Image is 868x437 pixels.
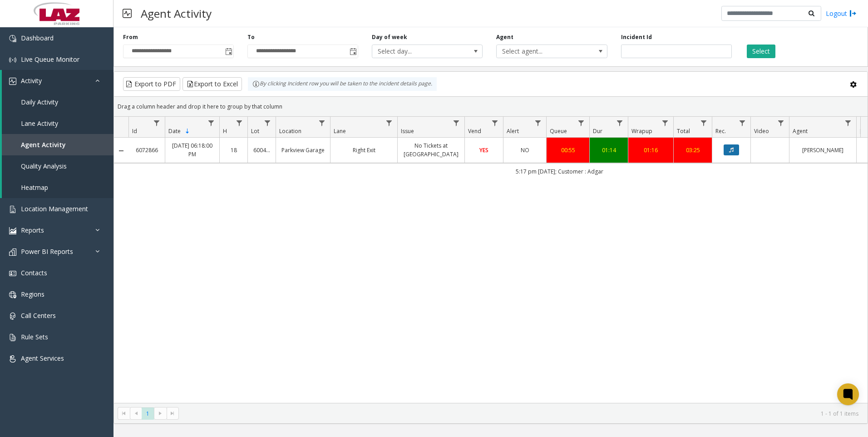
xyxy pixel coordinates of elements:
[252,80,260,88] img: infoIcon.svg
[132,127,137,135] span: Id
[634,146,668,154] a: 01:16
[9,78,16,85] img: 'icon'
[21,162,67,170] span: Quality Analysis
[21,268,47,277] span: Contacts
[9,56,16,64] img: 'icon'
[593,127,602,135] span: Dur
[261,117,274,129] a: Lot Filter Menu
[575,117,587,129] a: Queue Filter Menu
[9,35,16,42] img: 'icon'
[21,76,42,85] span: Activity
[253,146,270,154] a: 600400
[21,290,44,298] span: Regions
[247,33,255,41] label: To
[9,248,16,256] img: 'icon'
[114,99,868,114] div: Drag a column header and drop it here to group by that column
[698,117,710,129] a: Total Filter Menu
[9,313,16,320] img: 'icon'
[401,127,414,135] span: Issue
[21,311,56,320] span: Call Centers
[842,117,854,129] a: Agent Filter Menu
[383,117,395,129] a: Lane Filter Menu
[468,127,481,135] span: Vend
[123,33,138,41] label: From
[21,204,88,213] span: Location Management
[679,146,706,154] a: 03:25
[251,127,259,135] span: Lot
[9,334,16,341] img: 'icon'
[184,128,191,135] span: Sortable
[21,98,58,106] span: Daily Activity
[677,127,690,135] span: Total
[134,146,159,154] a: 6072866
[21,140,66,149] span: Agent Activity
[233,117,246,129] a: H Filter Menu
[470,146,498,154] a: YES
[205,117,217,129] a: Date Filter Menu
[21,226,44,234] span: Reports
[2,177,113,198] a: Heatmap
[2,113,113,134] a: Lane Activity
[151,117,163,129] a: Id Filter Menu
[279,127,301,135] span: Location
[123,77,180,91] button: Export to PDF
[2,91,113,113] a: Daily Activity
[223,127,227,135] span: H
[142,407,154,420] span: Page 1
[336,146,392,154] a: Right Exit
[372,33,407,41] label: Day of week
[123,2,132,25] img: pageIcon
[507,127,519,135] span: Alert
[552,146,584,154] a: 00:55
[631,127,652,135] span: Wrapup
[9,206,16,213] img: 'icon'
[614,117,626,129] a: Dur Filter Menu
[795,146,851,154] a: [PERSON_NAME]
[316,117,328,129] a: Location Filter Menu
[9,355,16,363] img: 'icon'
[497,45,585,58] span: Select agent...
[136,2,216,25] h3: Agent Activity
[248,77,437,91] div: By clicking Incident row you will be taken to the incident details page.
[754,127,769,135] span: Video
[21,333,48,341] span: Rule Sets
[223,45,233,58] span: Toggle popup
[621,33,652,41] label: Incident Id
[2,134,113,155] a: Agent Activity
[826,9,857,18] a: Logout
[21,119,58,128] span: Lane Activity
[225,146,242,154] a: 18
[793,127,808,135] span: Agent
[747,45,775,58] button: Select
[532,117,544,129] a: Alert Filter Menu
[281,146,325,154] a: Parkview Garage
[182,77,242,91] button: Export to Excel
[736,117,749,129] a: Rec. Filter Menu
[550,127,567,135] span: Queue
[595,146,622,154] a: 01:14
[9,227,16,234] img: 'icon'
[21,354,64,363] span: Agent Services
[496,33,513,41] label: Agent
[403,141,459,159] a: No Tickets at [GEOGRAPHIC_DATA]
[21,55,79,64] span: Live Queue Monitor
[168,127,181,135] span: Date
[450,117,463,129] a: Issue Filter Menu
[2,155,113,177] a: Quality Analysis
[715,127,726,135] span: Rec.
[114,117,868,403] div: Data table
[489,117,501,129] a: Vend Filter Menu
[21,247,73,256] span: Power BI Reports
[659,117,671,129] a: Wrapup Filter Menu
[184,410,858,417] kendo-pager-info: 1 - 1 of 1 items
[21,34,54,42] span: Dashboard
[114,147,128,154] a: Collapse Details
[372,45,460,58] span: Select day...
[2,70,113,91] a: Activity
[334,127,346,135] span: Lane
[849,9,857,18] img: logout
